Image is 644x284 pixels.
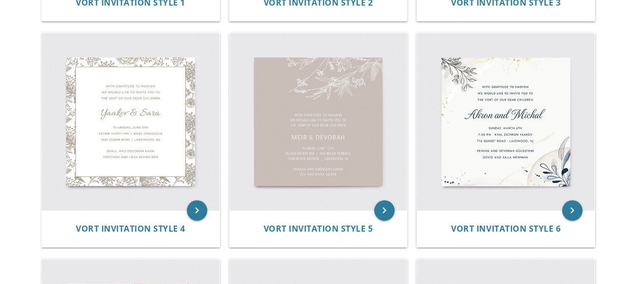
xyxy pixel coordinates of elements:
[76,223,185,234] span: Vort Invitation Style 4
[562,200,582,220] a: keyboard_arrow_right
[42,33,219,210] img: Vort Invitation Style 4
[417,33,595,210] img: Vort Invitation Style 6
[230,33,407,210] img: Vort Invitation Style 5
[451,223,561,234] span: Vort Invitation Style 6
[374,200,395,220] a: keyboard_arrow_right
[451,224,561,234] a: Vort Invitation Style 6
[187,200,207,220] a: keyboard_arrow_right
[264,224,373,234] a: Vort Invitation Style 5
[264,223,373,234] span: Vort Invitation Style 5
[76,224,185,234] a: Vort Invitation Style 4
